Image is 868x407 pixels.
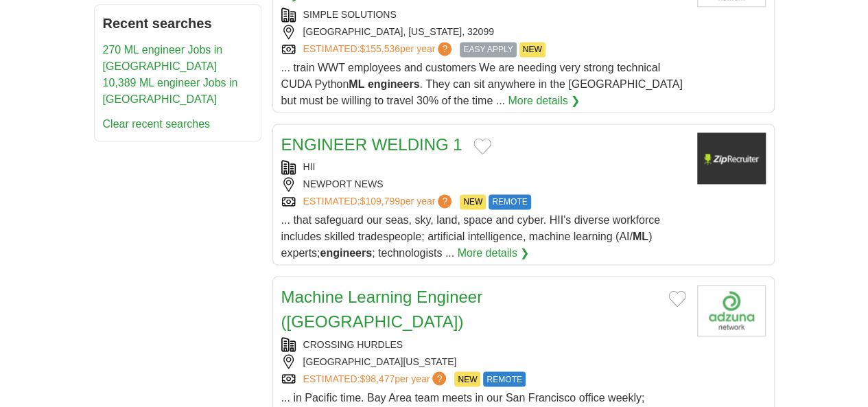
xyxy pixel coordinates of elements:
[281,354,686,369] div: [GEOGRAPHIC_DATA][US_STATE]
[432,371,446,385] span: ?
[103,13,253,34] h2: Recent searches
[281,62,683,106] span: ... train WWT employees and customers We are needing very strong technical CUDA Python . They can...
[360,43,399,54] span: $155,536
[281,177,686,191] div: NEWPORT NEWS
[320,247,372,259] strong: engineers
[473,138,491,154] button: Add to favorite jobs
[458,245,530,261] a: More details ❯
[633,231,648,242] strong: ML
[483,371,525,386] span: REMOTE
[438,194,451,208] span: ?
[360,196,399,207] span: $109,799
[281,8,686,22] div: SIMPLE SOLUTIONS
[303,161,316,172] a: HII
[460,194,486,209] span: NEW
[460,42,516,57] span: EASY APPLY
[103,44,223,72] a: 270 ML engineer Jobs in [GEOGRAPHIC_DATA]
[368,78,420,90] strong: engineers
[349,78,364,90] strong: ML
[281,135,462,154] a: ENGINEER WELDING 1
[303,371,449,386] a: ESTIMATED:$98,477per year?
[360,373,395,384] span: $98,477
[103,77,238,105] a: 10,389 ML engineer Jobs in [GEOGRAPHIC_DATA]
[519,42,546,57] span: NEW
[697,285,766,336] img: Company logo
[303,194,455,209] a: ESTIMATED:$109,799per year?
[281,288,483,331] a: Machine Learning Engineer ([GEOGRAPHIC_DATA])
[303,42,455,57] a: ESTIMATED:$155,536per year?
[489,194,530,209] span: REMOTE
[103,118,211,130] a: Clear recent searches
[281,214,660,259] span: ... that safeguard our seas, sky, land, space and cyber. HII's diverse workforce includes skilled...
[668,290,686,307] button: Add to favorite jobs
[438,42,451,56] span: ?
[697,132,766,184] img: HII Mission Driven Innovative Solutions logo
[454,371,480,386] span: NEW
[508,93,580,109] a: More details ❯
[281,25,686,39] div: [GEOGRAPHIC_DATA], [US_STATE], 32099
[281,337,686,351] div: CROSSING HURDLES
